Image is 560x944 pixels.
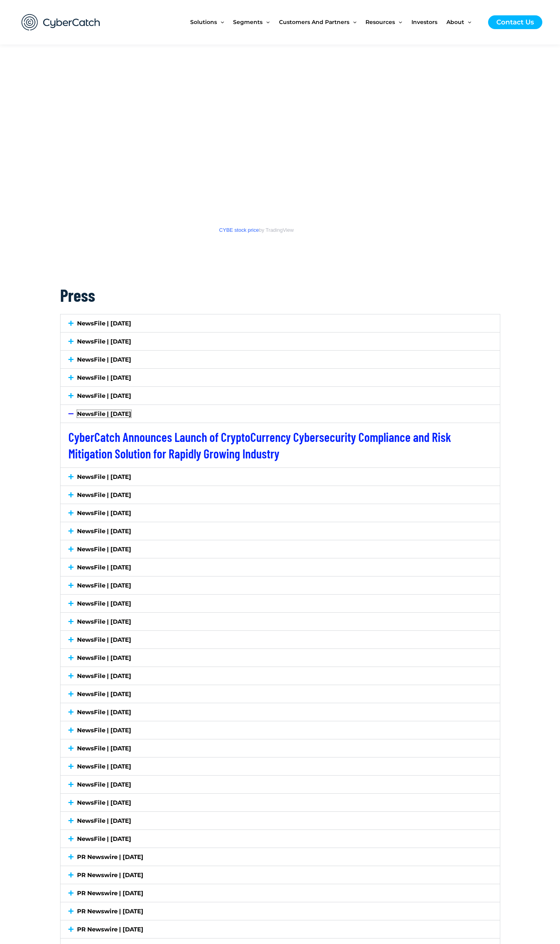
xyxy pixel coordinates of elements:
[263,6,270,39] span: Menu Toggle
[68,429,451,461] a: CyberCatch Announces Launch of CryptoCurrency Cybersecurity Compliance and Risk Mitigation Soluti...
[61,486,500,504] div: NewsFile | [DATE]
[61,613,500,630] div: NewsFile | [DATE]
[464,6,471,39] span: Menu Toggle
[61,812,500,829] div: NewsFile | [DATE]
[77,473,131,480] a: NewsFile | [DATE]
[77,563,131,571] a: NewsFile | [DATE]
[77,491,131,499] a: NewsFile | [DATE]
[60,284,500,306] h2: Press
[77,410,131,418] a: NewsFile | [DATE]
[61,776,500,793] div: NewsFile | [DATE]
[77,781,131,788] a: NewsFile | [DATE]
[349,6,356,39] span: Menu Toggle
[77,871,143,879] a: PR Newswire | [DATE]
[77,889,143,897] a: PR Newswire | [DATE]
[61,902,500,920] div: PR Newswire | [DATE]
[61,794,500,811] div: NewsFile | [DATE]
[77,618,131,625] a: NewsFile | [DATE]
[61,522,500,540] div: NewsFile | [DATE]
[219,227,259,233] a: CYBE stock price
[190,6,217,39] span: Solutions
[77,509,131,517] a: NewsFile | [DATE]
[61,468,500,486] div: NewsFile | [DATE]
[61,576,500,594] div: NewsFile | [DATE]
[61,920,500,938] div: PR Newswire | [DATE]
[77,763,131,770] a: NewsFile | [DATE]
[61,540,500,558] div: NewsFile | [DATE]
[77,926,143,933] a: PR Newswire | [DATE]
[61,884,500,902] div: PR Newswire | [DATE]
[61,721,500,739] div: NewsFile | [DATE]
[61,333,500,350] div: NewsFile | [DATE]
[488,15,542,29] a: Contact Us
[77,636,131,643] a: NewsFile | [DATE]
[14,6,108,39] img: CyberCatch
[279,6,349,39] span: Customers and Partners
[61,351,500,368] div: NewsFile | [DATE]
[365,6,395,39] span: Resources
[77,527,131,535] a: NewsFile | [DATE]
[61,504,500,522] div: NewsFile | [DATE]
[77,392,131,399] a: NewsFile | [DATE]
[411,6,446,39] a: Investors
[77,582,131,589] a: NewsFile | [DATE]
[77,907,143,915] a: PR Newswire | [DATE]
[77,708,131,716] a: NewsFile | [DATE]
[61,405,500,423] div: NewsFile | [DATE]
[77,356,131,363] a: NewsFile | [DATE]
[77,320,131,327] a: NewsFile | [DATE]
[77,835,131,842] a: NewsFile | [DATE]
[61,558,500,576] div: NewsFile | [DATE]
[61,667,500,685] div: NewsFile | [DATE]
[60,224,453,236] div: by TradingView
[77,744,131,752] a: NewsFile | [DATE]
[61,423,500,467] div: NewsFile | [DATE]
[61,830,500,848] div: NewsFile | [DATE]
[61,631,500,648] div: NewsFile | [DATE]
[61,649,500,667] div: NewsFile | [DATE]
[61,369,500,386] div: NewsFile | [DATE]
[77,545,131,553] a: NewsFile | [DATE]
[77,726,131,734] a: NewsFile | [DATE]
[61,595,500,612] div: NewsFile | [DATE]
[77,600,131,607] a: NewsFile | [DATE]
[77,338,131,345] a: NewsFile | [DATE]
[233,6,263,39] span: Segments
[77,799,131,806] a: NewsFile | [DATE]
[61,314,500,332] div: NewsFile | [DATE]
[61,387,500,405] div: NewsFile | [DATE]
[77,374,131,381] a: NewsFile | [DATE]
[411,6,437,39] span: Investors
[61,703,500,721] div: NewsFile | [DATE]
[77,690,131,698] a: NewsFile | [DATE]
[190,6,480,39] nav: Site Navigation: New Main Menu
[77,672,131,680] a: NewsFile | [DATE]
[61,848,500,866] div: PR Newswire | [DATE]
[77,817,131,824] a: NewsFile | [DATE]
[61,685,500,703] div: NewsFile | [DATE]
[395,6,402,39] span: Menu Toggle
[446,6,464,39] span: About
[77,853,143,861] a: PR Newswire | [DATE]
[61,866,500,884] div: PR Newswire | [DATE]
[60,40,453,224] iframe: symbol overview TradingView widget
[217,6,224,39] span: Menu Toggle
[77,654,131,661] a: NewsFile | [DATE]
[61,757,500,775] div: NewsFile | [DATE]
[61,739,500,757] div: NewsFile | [DATE]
